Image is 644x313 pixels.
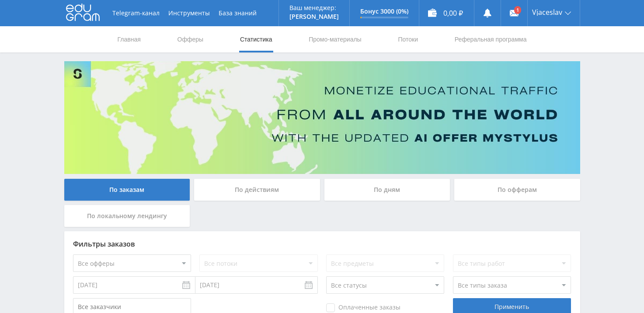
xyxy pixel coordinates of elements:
div: По дням [324,179,450,201]
div: По действиям [194,179,320,201]
a: Промо-материалы [308,26,362,52]
a: Офферы [177,26,205,52]
img: Banner [64,61,580,174]
div: Фильтры заказов [73,240,571,248]
a: Главная [117,26,142,52]
a: Потоки [397,26,419,52]
span: Оплаченные заказы [326,303,400,312]
p: Ваш менеджер: [289,4,339,11]
p: Бонус 3000 (0%) [360,8,408,15]
a: Статистика [239,26,273,52]
div: По офферам [454,179,580,201]
p: [PERSON_NAME] [289,13,339,20]
a: Реферальная программа [454,26,528,52]
span: Vjaceslav [532,9,562,16]
div: По заказам [64,179,190,201]
div: По локальному лендингу [64,205,190,227]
